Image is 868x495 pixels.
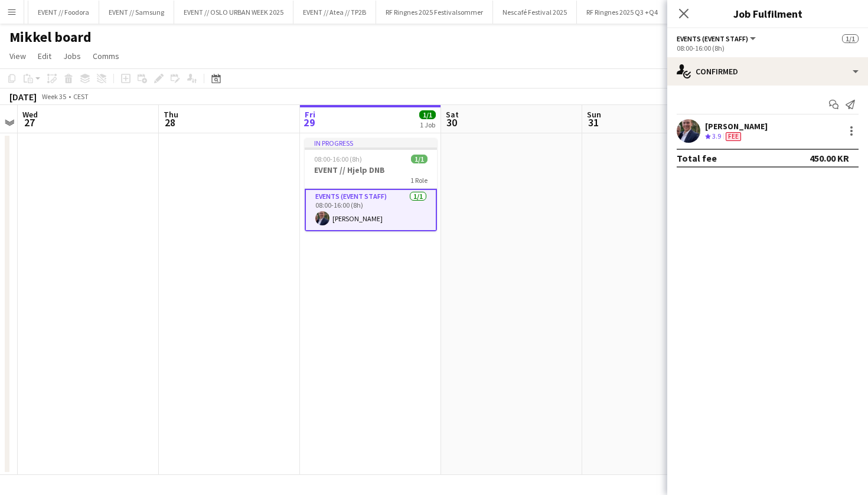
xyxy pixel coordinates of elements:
[28,1,99,24] button: EVENT // Foodora
[39,92,68,101] span: Week 35
[842,34,859,43] span: 1/1
[419,110,436,119] span: 1/1
[58,48,86,64] a: Jobs
[493,1,577,24] button: Nescafé Festival 2025
[677,44,859,53] div: 08:00-16:00 (8h)
[9,91,37,103] div: [DATE]
[38,51,51,61] span: Edit
[587,109,601,120] span: Sun
[93,51,119,61] span: Comms
[585,116,601,129] span: 31
[33,48,56,64] a: Edit
[88,48,124,64] a: Comms
[705,121,768,132] div: [PERSON_NAME]
[164,109,178,120] span: Thu
[723,132,743,142] div: Crew has different fees then in role
[677,34,758,43] button: Events (Event Staff)
[9,28,92,46] h1: Mikkel board
[420,120,435,129] div: 1 Job
[21,116,38,129] span: 27
[5,48,31,64] a: View
[305,109,315,120] span: Fri
[305,138,437,231] app-job-card: In progress08:00-16:00 (8h)1/1EVENT // Hjelp DNB1 RoleEvents (Event Staff)1/108:00-16:00 (8h)[PER...
[810,152,849,164] div: 450.00 KR
[677,34,748,43] span: Events (Event Staff)
[677,152,717,164] div: Total fee
[22,109,38,120] span: Wed
[99,1,174,24] button: EVENT // Samsung
[305,189,437,231] app-card-role: Events (Event Staff)1/108:00-16:00 (8h)[PERSON_NAME]
[667,57,868,86] div: Confirmed
[174,1,293,24] button: EVENT // OSLO URBAN WEEK 2025
[667,6,868,21] h3: Job Fulfilment
[73,92,89,101] div: CEST
[162,116,178,129] span: 28
[577,1,668,24] button: RF Ringnes 2025 Q3 +Q4
[446,109,459,120] span: Sat
[305,138,437,147] div: In progress
[444,116,459,129] span: 30
[376,1,493,24] button: RF Ringnes 2025 Festivalsommer
[712,132,721,140] span: 3.9
[410,176,428,185] span: 1 Role
[63,51,81,61] span: Jobs
[726,132,741,141] span: Fee
[9,51,26,61] span: View
[314,155,362,163] span: 08:00-16:00 (8h)
[293,1,376,24] button: EVENT // Atea // TP2B
[303,116,315,129] span: 29
[411,155,428,163] span: 1/1
[305,165,437,175] h3: EVENT // Hjelp DNB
